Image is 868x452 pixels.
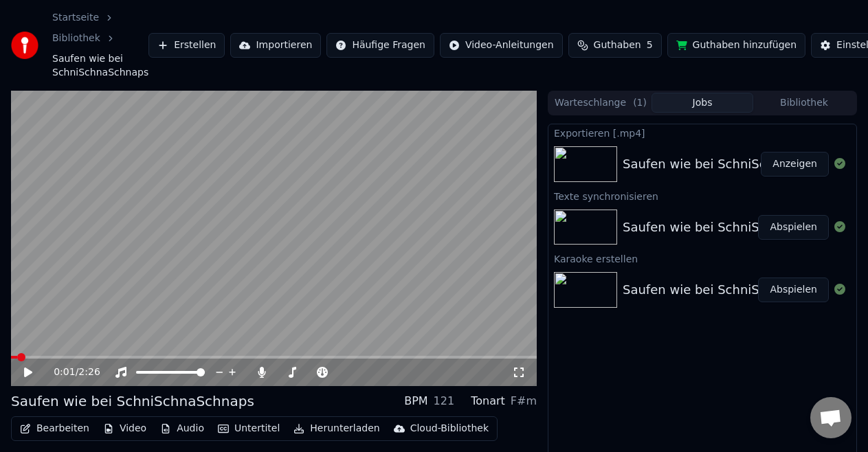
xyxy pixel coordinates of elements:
[633,96,647,110] span: ( 1 )
[288,419,385,438] button: Herunterladen
[652,93,753,113] button: Jobs
[594,38,641,52] span: Guthaben
[623,280,841,300] div: Saufen wie bei SchniSchnaSchnaps
[758,278,829,302] button: Abspielen
[52,11,99,25] a: Startseite
[78,365,100,379] span: 2:26
[52,52,148,80] span: Saufen wie bei SchniSchnaSchnaps
[98,419,152,438] button: Video
[54,365,75,379] span: 0:01
[810,397,852,438] div: Chat öffnen
[753,93,855,113] button: Bibliothek
[11,32,38,59] img: youka
[230,33,321,58] button: Importieren
[404,393,427,409] div: BPM
[14,419,95,438] button: Bearbeiten
[471,393,505,409] div: Tonart
[155,419,210,438] button: Audio
[54,365,87,379] div: /
[410,422,489,436] div: Cloud-Bibliothek
[647,38,653,52] span: 5
[550,93,652,113] button: Warteschlange
[511,393,537,409] div: F#m
[148,33,225,58] button: Erstellen
[548,188,856,204] div: Texte synchronisieren
[568,33,662,58] button: Guthaben5
[434,393,455,409] div: 121
[52,32,100,45] a: Bibliothek
[623,155,841,174] div: Saufen wie bei SchniSchnaSchnaps
[623,218,841,237] div: Saufen wie bei SchniSchnaSchnaps
[548,250,856,267] div: Karaoke erstellen
[11,392,254,411] div: Saufen wie bei SchniSchnaSchnaps
[440,33,563,58] button: Video-Anleitungen
[761,152,829,177] button: Anzeigen
[52,11,148,80] nav: breadcrumb
[548,124,856,141] div: Exportieren [.mp4]
[212,419,285,438] button: Untertitel
[326,33,434,58] button: Häufige Fragen
[758,215,829,240] button: Abspielen
[667,33,806,58] button: Guthaben hinzufügen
